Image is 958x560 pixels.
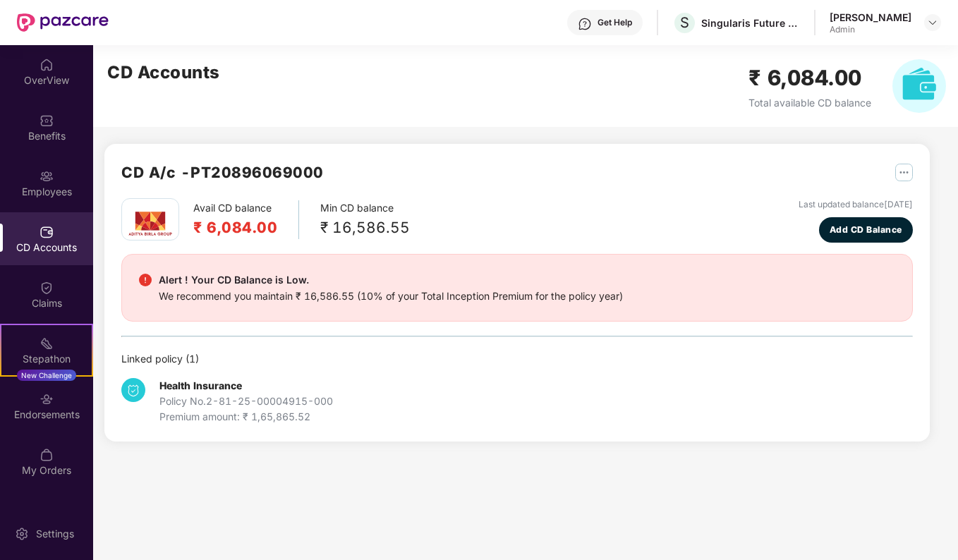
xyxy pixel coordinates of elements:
div: Stepathon [1,352,92,366]
div: Singularis Future Serv India Private Limited [701,16,800,30]
span: Add CD Balance [830,223,902,236]
img: aditya.png [126,199,175,248]
div: We recommend you maintain ₹ 16,586.55 (10% of your Total Inception Premium for the policy year) [159,288,623,304]
img: svg+xml;base64,PHN2ZyBpZD0iRW1wbG95ZWVzIiB4bWxucz0iaHR0cDovL3d3dy53My5vcmcvMjAwMC9zdmciIHdpZHRoPS... [40,169,54,183]
img: svg+xml;base64,PHN2ZyBpZD0iQmVuZWZpdHMiIHhtbG5zPSJodHRwOi8vd3d3LnczLm9yZy8yMDAwL3N2ZyIgd2lkdGg9Ij... [40,114,54,128]
h2: CD Accounts [107,59,220,86]
img: svg+xml;base64,PHN2ZyB4bWxucz0iaHR0cDovL3d3dy53My5vcmcvMjAwMC9zdmciIHdpZHRoPSIyNSIgaGVpZ2h0PSIyNS... [895,164,913,181]
div: Linked policy ( 1 ) [121,351,913,367]
b: Health Insurance [159,379,242,391]
div: Min CD balance [320,200,410,239]
img: svg+xml;base64,PHN2ZyB4bWxucz0iaHR0cDovL3d3dy53My5vcmcvMjAwMC9zdmciIHdpZHRoPSIyMSIgaGVpZ2h0PSIyMC... [40,336,54,351]
div: Last updated balance [DATE] [799,198,913,212]
img: New Pazcare Logo [17,13,109,32]
div: Get Help [598,17,632,28]
img: svg+xml;base64,PHN2ZyBpZD0iSG9tZSIgeG1sbnM9Imh0dHA6Ly93d3cudzMub3JnLzIwMDAvc3ZnIiB3aWR0aD0iMjAiIG... [40,58,54,72]
div: Alert ! Your CD Balance is Low. [159,272,623,288]
img: svg+xml;base64,PHN2ZyBpZD0iRHJvcGRvd24tMzJ4MzIiIHhtbG5zPSJodHRwOi8vd3d3LnczLm9yZy8yMDAwL3N2ZyIgd2... [927,17,938,28]
img: svg+xml;base64,PHN2ZyBpZD0iRGFuZ2VyX2FsZXJ0IiBkYXRhLW5hbWU9IkRhbmdlciBhbGVydCIgeG1sbnM9Imh0dHA6Ly... [139,274,152,286]
span: Total available CD balance [748,97,871,109]
h2: ₹ 6,084.00 [748,61,871,95]
div: Settings [32,527,78,541]
div: Admin [830,24,911,35]
img: svg+xml;base64,PHN2ZyBpZD0iQ2xhaW0iIHhtbG5zPSJodHRwOi8vd3d3LnczLm9yZy8yMDAwL3N2ZyIgd2lkdGg9IjIwIi... [40,281,54,295]
div: New Challenge [17,370,76,381]
img: svg+xml;base64,PHN2ZyBpZD0iSGVscC0zMngzMiIgeG1sbnM9Imh0dHA6Ly93d3cudzMub3JnLzIwMDAvc3ZnIiB3aWR0aD... [578,17,592,31]
img: svg+xml;base64,PHN2ZyB4bWxucz0iaHR0cDovL3d3dy53My5vcmcvMjAwMC9zdmciIHhtbG5zOnhsaW5rPSJodHRwOi8vd3... [892,59,946,113]
h2: ₹ 6,084.00 [193,216,277,239]
div: [PERSON_NAME] [830,11,911,24]
img: svg+xml;base64,PHN2ZyBpZD0iQ0RfQWNjb3VudHMiIGRhdGEtbmFtZT0iQ0QgQWNjb3VudHMiIHhtbG5zPSJodHRwOi8vd3... [40,225,54,239]
div: Premium amount: ₹ 1,65,865.52 [159,409,333,425]
img: svg+xml;base64,PHN2ZyBpZD0iU2V0dGluZy0yMHgyMCIgeG1sbnM9Imh0dHA6Ly93d3cudzMub3JnLzIwMDAvc3ZnIiB3aW... [15,527,29,541]
h2: CD A/c - PT20896069000 [121,161,324,184]
img: svg+xml;base64,PHN2ZyBpZD0iTXlfT3JkZXJzIiBkYXRhLW5hbWU9Ik15IE9yZGVycyIgeG1sbnM9Imh0dHA6Ly93d3cudz... [40,448,54,462]
span: S [680,14,689,31]
div: Policy No. 2-81-25-00004915-000 [159,394,333,409]
div: Avail CD balance [193,200,299,239]
img: svg+xml;base64,PHN2ZyB4bWxucz0iaHR0cDovL3d3dy53My5vcmcvMjAwMC9zdmciIHdpZHRoPSIzNCIgaGVpZ2h0PSIzNC... [121,378,145,402]
div: ₹ 16,586.55 [320,216,410,239]
button: Add CD Balance [819,217,913,243]
img: svg+xml;base64,PHN2ZyBpZD0iRW5kb3JzZW1lbnRzIiB4bWxucz0iaHR0cDovL3d3dy53My5vcmcvMjAwMC9zdmciIHdpZH... [40,392,54,406]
